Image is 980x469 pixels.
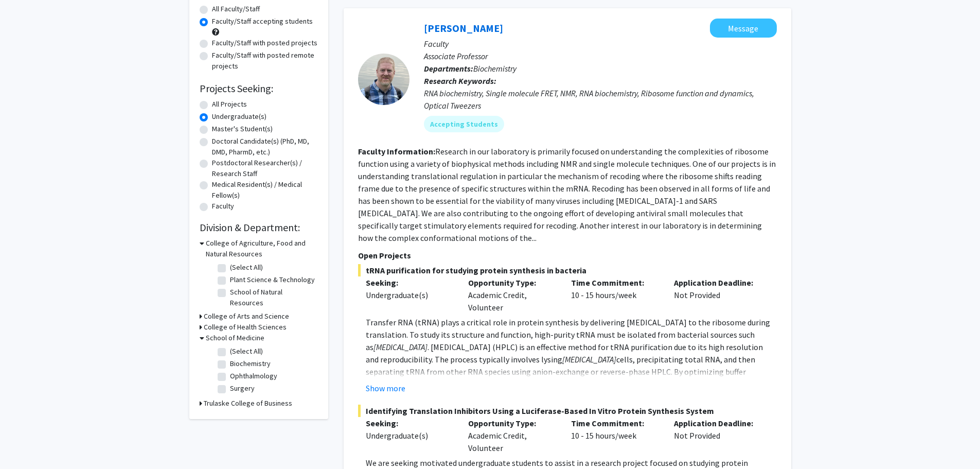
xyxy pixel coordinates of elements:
h2: Division & Department: [200,221,318,234]
div: Not Provided [666,276,769,314]
mat-chip: Accepting Students [424,116,504,132]
b: Departments: [424,63,473,74]
h3: College of Health Sciences [204,322,287,333]
p: Time Commitment: [571,276,658,289]
label: Postdoctoral Researcher(s) / Research Staff [212,158,318,179]
p: Opportunity Type: [468,276,556,289]
div: Not Provided [666,417,769,454]
label: All Projects [212,99,247,110]
p: Seeking: [366,417,453,429]
div: Academic Credit, Volunteer [460,276,563,314]
label: Faculty/Staff accepting students [212,16,313,27]
div: Undergraduate(s) [366,289,453,301]
h2: Projects Seeking: [200,82,318,95]
label: Doctoral Candidate(s) (PhD, MD, DMD, PharmD, etc.) [212,136,318,158]
div: 10 - 15 hours/week [563,276,666,314]
em: [MEDICAL_DATA] [373,342,427,352]
label: All Faculty/Staff [212,4,260,14]
span: Transfer RNA (tRNA) plays a critical role in protein synthesis by delivering [MEDICAL_DATA] to th... [366,317,770,352]
label: Undergraduate(s) [212,111,266,122]
h3: College of Agriculture, Food and Natural Resources [206,238,318,259]
div: RNA biochemistry, Single molecule FRET, NMR, RNA biochemistry, Ribosome function and dynamics, Op... [424,87,777,112]
label: (Select All) [230,346,263,357]
p: Faculty [424,38,777,50]
fg-read-more: Research in our laboratory is primarily focused on understanding the complexities of ribosome fun... [358,146,776,243]
label: Faculty/Staff with posted remote projects [212,50,318,72]
p: Time Commitment: [571,417,658,429]
p: Opportunity Type: [468,417,556,429]
p: Associate Professor [424,50,777,62]
label: Biochemistry [230,358,271,369]
label: Faculty/Staff with posted projects [212,38,317,48]
label: Ophthalmology [230,371,277,381]
label: Faculty [212,201,234,212]
p: Open Projects [358,249,777,262]
span: tRNA purification for studying protein synthesis in bacteria [358,264,777,276]
div: 10 - 15 hours/week [563,417,666,454]
label: Plant Science & Technology [230,274,315,285]
label: School of Natural Resources [230,287,315,308]
label: (Select All) [230,262,263,273]
a: [PERSON_NAME] [424,22,503,34]
label: Medical Resident(s) / Medical Fellow(s) [212,179,318,201]
label: Master's Student(s) [212,124,273,134]
div: Undergraduate(s) [366,429,453,442]
span: . [MEDICAL_DATA] (HPLC) is an effective method for tRNA purification due to its high resolution a... [366,342,763,364]
h3: College of Arts and Science [204,311,289,322]
h3: Trulaske College of Business [204,398,292,409]
span: Biochemistry [473,63,516,74]
button: Message Peter Cornish [710,19,777,38]
em: [MEDICAL_DATA] [562,354,616,364]
p: Application Deadline: [674,417,761,429]
p: Seeking: [366,276,453,289]
span: Identifying Translation Inhibitors Using a Luciferase-Based In Vitro Protein Synthesis System [358,405,777,417]
p: Application Deadline: [674,276,761,289]
b: Faculty Information: [358,146,435,157]
label: Surgery [230,383,255,394]
button: Show more [366,382,405,394]
h3: School of Medicine [206,333,264,343]
iframe: Chat [8,423,44,461]
b: Research Keywords: [424,76,496,86]
div: Academic Credit, Volunteer [460,417,563,454]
